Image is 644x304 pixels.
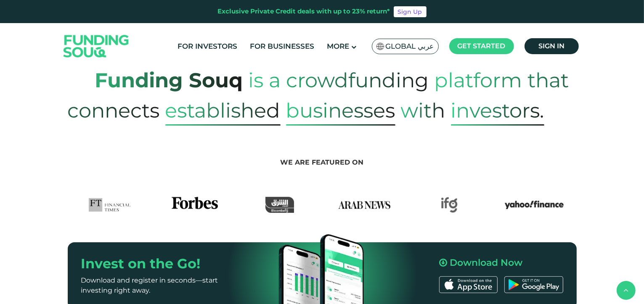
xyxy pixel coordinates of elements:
[441,197,458,213] img: IFG Logo
[89,197,131,213] img: FTLogo Logo
[505,197,564,213] img: Yahoo Finance Logo
[165,95,281,126] span: established
[376,43,384,50] img: SA Flag
[327,42,349,50] span: More
[248,39,316,53] a: For Businesses
[55,25,138,68] img: Logo
[458,42,506,50] span: Get started
[265,197,294,213] img: Asharq Business Logo
[249,60,429,101] span: is a crowdfunding
[450,257,522,268] span: Download Now
[451,95,544,126] span: Investors.
[218,7,390,16] div: Exclusive Private Credit deals with up to 23% return*
[95,68,243,92] strong: Funding Souq
[175,39,239,53] a: For Investors
[335,197,394,213] img: Arab News Logo
[68,60,569,131] span: platform that connects
[504,276,563,293] img: Google Play
[81,255,201,272] span: Invest on the Go!
[538,42,564,50] span: Sign in
[401,90,445,131] span: with
[617,281,636,300] button: back
[525,38,579,54] a: Sign in
[281,158,364,166] span: We are featured on
[286,95,395,126] span: Businesses
[394,6,427,17] a: Sign Up
[386,42,434,51] span: Global عربي
[81,275,248,295] p: Download and register in seconds—start investing right away.
[172,197,218,213] img: Forbes Logo
[439,276,498,293] img: App Store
